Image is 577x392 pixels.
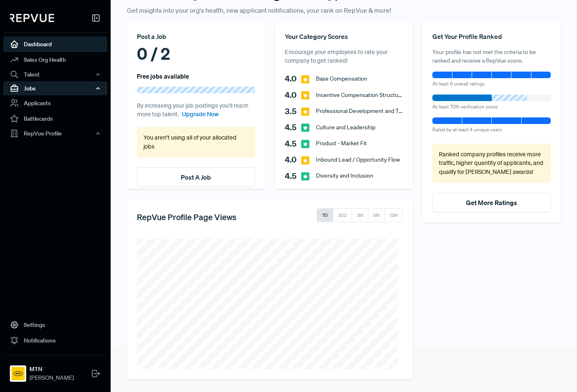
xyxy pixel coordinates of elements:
[3,333,107,348] a: Notifications
[285,72,301,85] span: 4.0
[181,173,211,181] a: Post A Job
[316,171,373,180] span: Diversity and Inclusion
[316,107,403,115] span: Professional Development and Training
[316,155,400,164] span: Inbound Lead / Opportunity Flow
[285,153,301,166] span: 4.0
[3,317,107,333] a: Settings
[316,91,403,99] span: Incentive Compensation Structure
[127,5,561,15] p: Get insights into your org's health, new applicant notifications, your rank on RepVue & more!
[3,68,107,81] button: Talent
[137,72,189,80] h6: Free jobs available
[3,52,107,68] a: Sales Org Health
[352,208,368,222] button: 3M
[285,170,301,182] span: 4.5
[432,193,551,212] button: Get More Ratings
[384,208,403,222] button: 12M
[432,48,551,65] p: Your profile has not met the criteria to be ranked and receive a RepVue score.
[285,48,403,65] p: Encourage your employees to rate your company to get ranked!
[316,74,367,83] span: Base Compensation
[432,80,485,87] span: At least 6 overall ratings
[137,167,255,187] button: Post A Job
[3,36,107,52] a: Dashboard
[432,103,497,110] span: At least 70% verification score
[3,126,107,140] button: RepVue Profile
[316,123,375,132] span: Culture and Leadership
[285,137,301,150] span: 4.5
[432,32,551,41] div: Get Your Profile Ranked
[432,126,502,133] span: Rated by at least 4 unique users
[3,95,107,111] a: Applicants
[368,208,385,222] button: 6M
[137,101,255,119] p: By increasing your job postings you’ll reach more top talent.
[143,133,249,151] p: You aren’t using all of your allocated jobs
[285,89,301,101] span: 4.0
[3,81,107,95] button: Jobs
[30,374,74,382] span: [PERSON_NAME]
[137,212,236,222] h5: RepVue Profile Page Views
[182,110,218,119] a: Upgrade Now
[317,208,333,222] button: 7D
[10,14,54,22] img: RepVue
[137,41,255,66] div: 0 / 2
[30,365,74,374] strong: MTN
[3,111,107,126] a: Battlecards
[285,32,403,41] div: Your Category Scores
[316,139,367,148] span: Product - Market Fit
[11,367,25,380] img: MTN
[439,150,544,177] p: Ranked company profiles receive more traffic, higher quantity of applicants, and qualify for [PER...
[137,32,255,41] div: Post a Job
[3,355,107,385] a: MTNMTN[PERSON_NAME]
[285,105,301,117] span: 3.5
[285,121,301,133] span: 4.5
[333,208,352,222] button: 30D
